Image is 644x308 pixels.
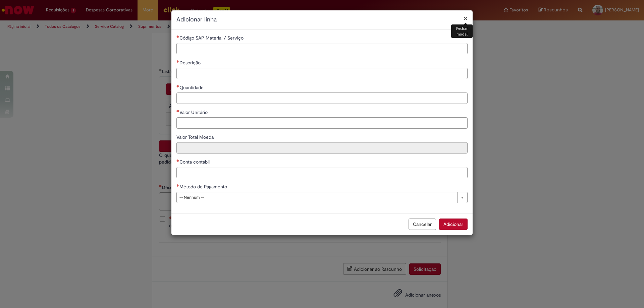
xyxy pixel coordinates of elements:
span: Necessários [176,184,179,187]
span: Valor Unitário [179,109,209,115]
button: Cancelar [409,219,436,230]
div: Fechar modal [451,24,473,38]
button: Fechar modal [464,15,468,22]
input: Descrição [176,68,468,79]
input: Conta contábil [176,167,468,178]
span: Necessários [176,35,179,38]
span: Necessários [176,110,179,112]
h2: Adicionar linha [176,15,468,24]
span: Código SAP Material / Serviço [179,35,245,41]
span: Necessários [176,85,179,87]
span: Quantidade [179,84,205,90]
span: Descrição [179,60,202,66]
input: Valor Total Moeda [176,142,468,153]
input: Valor Unitário [176,117,468,129]
input: Quantidade [176,93,468,104]
span: -- Nenhum -- [179,192,454,203]
span: Somente leitura - Valor Total Moeda [176,134,215,140]
span: Necessários [176,159,179,162]
span: Conta contábil [179,159,211,165]
input: Código SAP Material / Serviço [176,43,468,54]
button: Adicionar [439,219,468,230]
span: Método de Pagamento [179,184,228,190]
span: Necessários [176,60,179,63]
